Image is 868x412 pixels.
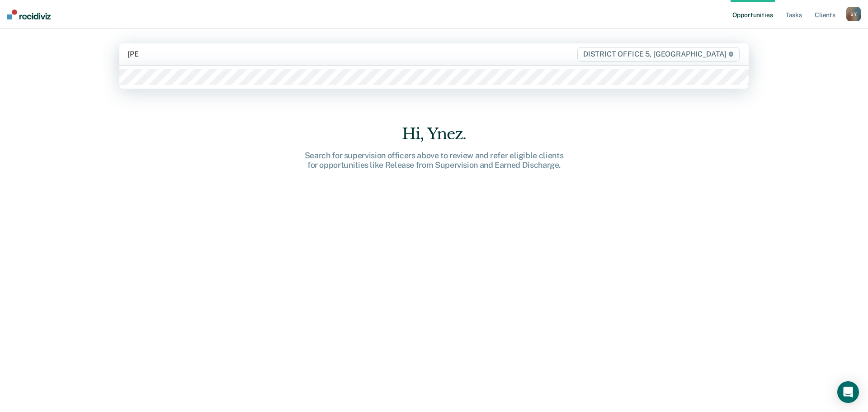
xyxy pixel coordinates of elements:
img: Recidiviz [7,9,51,19]
button: SY [846,7,861,21]
div: Hi, Ynez. [289,125,579,143]
div: Search for supervision officers above to review and refer eligible clients for opportunities like... [289,151,579,170]
div: Open Intercom Messenger [837,381,859,403]
span: DISTRICT OFFICE 5, [GEOGRAPHIC_DATA] [577,47,740,62]
div: S Y [846,7,861,21]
